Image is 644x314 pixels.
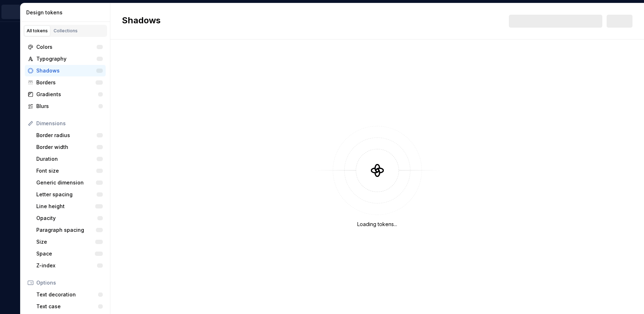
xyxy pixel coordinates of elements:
div: All tokens [27,28,48,34]
a: Space [33,248,106,259]
a: Typography [25,53,106,65]
a: Text case [33,301,106,312]
h2: Shadows [122,15,161,28]
a: Blurs [25,100,106,112]
div: Shadows [36,67,96,74]
div: Space [36,250,95,257]
a: Duration [33,153,106,165]
a: Colors [25,41,106,53]
div: Border width [36,144,97,151]
div: Gradients [36,91,98,98]
div: Options [36,279,103,286]
a: Border radius [33,130,106,141]
a: Line height [33,201,106,212]
a: Letter spacing [33,189,106,200]
div: Text decoration [36,291,98,298]
div: Loading tokens... [357,221,397,228]
a: Paragraph spacing [33,224,106,236]
div: Generic dimension [36,179,96,186]
div: Design tokens [26,9,107,16]
div: Border radius [36,132,97,139]
div: Dimensions [36,120,103,127]
div: Collections [54,28,78,34]
a: Generic dimension [33,177,106,188]
div: Blurs [36,103,98,110]
a: Shadows [25,65,106,76]
div: Typography [36,55,97,62]
a: Text decoration [33,289,106,300]
div: Opacity [36,215,97,222]
div: Font size [36,167,96,174]
a: Opacity [33,212,106,224]
a: Size [33,236,106,248]
div: Line height [36,203,95,210]
div: Borders [36,79,96,86]
a: Gradients [25,89,106,100]
a: Border width [33,141,106,153]
div: Text case [36,303,98,310]
div: Colors [36,43,97,51]
a: Font size [33,165,106,177]
div: Z-index [36,262,97,269]
div: Paragraph spacing [36,226,96,234]
div: Size [36,238,95,245]
a: Z-index [33,260,106,271]
div: Duration [36,155,97,163]
a: Borders [25,77,106,88]
div: Letter spacing [36,191,97,198]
